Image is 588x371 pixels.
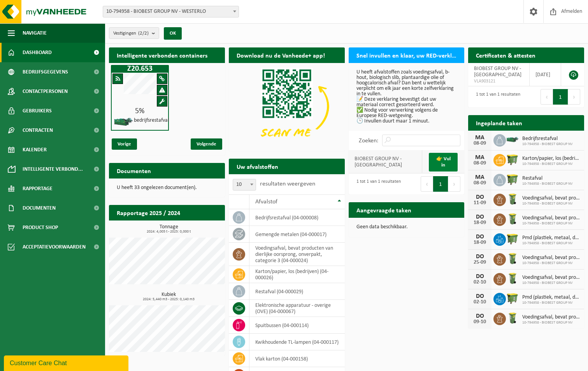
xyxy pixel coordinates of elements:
[522,215,580,221] span: Voedingsafval, bevat producten van dierlijke oorsprong, onverpakt, categorie 3
[249,283,345,300] td: restafval (04-000029)
[23,82,68,101] span: Contactpersonen
[109,205,188,220] h2: Rapportage 2025 / 2024
[472,319,488,325] div: 09-10
[472,234,488,240] div: DO
[522,162,580,166] span: 10-794958 - BIOBEST GROUP NV
[113,297,225,301] span: 2024: 5,440 m3 - 2025: 0,140 m3
[522,275,580,281] span: Voedingsafval, bevat producten van dierlijke oorsprong, onverpakt, categorie 3
[522,314,580,320] span: Voedingsafval, bevat producten van dierlijke oorsprong, onverpakt, categorie 3
[23,62,68,82] span: Bedrijfsgegevens
[429,153,458,171] a: 👉 Vul in
[233,179,256,190] span: 10
[164,27,182,40] button: OK
[103,6,239,17] span: 10-794958 - BIOBEST GROUP NV - WESTERLO
[249,243,345,266] td: voedingsafval, bevat producten van dierlijke oorsprong, onverpakt, categorie 3 (04-000024)
[472,293,488,299] div: DO
[506,192,519,206] img: WB-0140-HPE-GN-50
[568,89,580,105] button: Next
[474,66,521,78] span: BIOBEST GROUP NV - [GEOGRAPHIC_DATA]
[522,156,580,162] span: Karton/papier, los (bedrijven)
[421,176,433,192] button: Previous
[103,6,239,17] span: 10-794958 - BIOBEST GROUP NV - WESTERLO
[23,23,47,43] span: Navigatie
[229,159,286,174] h2: Uw afvalstoffen
[433,176,448,192] button: 1
[167,220,224,236] a: Bekijk rapportage
[472,174,488,180] div: MA
[249,266,345,283] td: karton/papier, los (bedrijven) (04-000026)
[474,78,523,84] span: VLA903121
[472,180,488,186] div: 08-09
[522,241,580,246] span: 10-794958 - BIOBEST GROUP NV
[472,135,488,141] div: MA
[522,201,580,206] span: 10-794958 - BIOBEST GROUP NV
[229,63,345,150] img: Download de VHEPlus App
[448,176,460,192] button: Next
[113,292,225,301] h3: Kubiek
[541,89,553,105] button: Previous
[117,185,217,191] p: U heeft 33 ongelezen document(en).
[472,88,520,105] div: 1 tot 1 van 1 resultaten
[506,212,519,226] img: WB-0140-HPE-GN-50
[522,142,573,147] span: 10-794958 - BIOBEST GROUP NV
[506,232,519,245] img: WB-1100-HPE-GN-50
[113,230,225,234] span: 2024: 4,005 t - 2025: 0,000 t
[23,179,53,198] span: Rapportage
[229,47,333,63] h2: Download nu de Vanheede+ app!
[468,115,530,130] h2: Ingeplande taken
[353,175,401,192] div: 1 tot 1 van 1 resultaten
[23,159,83,179] span: Intelligente verbond...
[522,281,580,285] span: 10-794958 - BIOBEST GROUP NV
[522,235,580,241] span: Pmd (plastiek, metaal, drankkartons) (bedrijven)
[472,280,488,285] div: 02-10
[522,136,573,142] span: Bedrijfsrestafval
[249,334,345,350] td: kwikhoudende TL-lampen (04-000117)
[530,63,561,86] td: [DATE]
[134,118,169,123] h4: bedrijfsrestafval
[359,138,378,144] label: Zoeken:
[23,121,53,140] span: Contracten
[113,28,149,39] span: Vestigingen
[472,214,488,220] div: DO
[23,101,52,121] span: Gebruikers
[472,254,488,260] div: DO
[23,218,58,237] span: Product Shop
[356,224,457,230] p: Geen data beschikbaar.
[472,194,488,200] div: DO
[472,299,488,305] div: 02-10
[249,209,345,226] td: bedrijfsrestafval (04-000008)
[113,224,225,234] h3: Tonnage
[553,89,568,105] button: 1
[249,226,345,243] td: gemengde metalen (04-000017)
[23,237,86,257] span: Acceptatievoorwaarden
[472,141,488,146] div: 08-09
[112,107,168,115] div: 5%
[249,350,345,367] td: vlak karton (04-000158)
[349,150,423,173] td: BIOBEST GROUP NV - [GEOGRAPHIC_DATA]
[255,199,277,205] span: Afvalstof
[506,173,519,186] img: WB-1100-HPE-GN-50
[109,163,159,178] h2: Documenten
[506,252,519,265] img: WB-0140-HPE-GN-50
[506,136,519,143] img: HK-XZ-20-GN-01
[4,354,130,371] iframe: chat widget
[138,31,149,36] count: (2/2)
[522,294,580,301] span: Pmd (plastiek, metaal, drankkartons) (bedrijven)
[23,43,52,62] span: Dashboard
[23,198,56,218] span: Documenten
[472,240,488,245] div: 18-09
[112,138,137,150] span: Vorige
[356,70,457,124] p: U heeft afvalstoffen zoals voedingsafval, b-hout, biologisch slib, plantaardige olie of hoogcalor...
[522,195,580,201] span: Voedingsafval, bevat producten van dierlijke oorsprong, onverpakt, categorie 3
[522,182,573,186] span: 10-794958 - BIOBEST GROUP NV
[472,154,488,161] div: MA
[109,47,225,63] h2: Intelligente verbonden containers
[23,140,47,159] span: Kalender
[522,301,580,305] span: 10-794958 - BIOBEST GROUP NV
[349,202,419,217] h2: Aangevraagde taken
[260,181,315,187] label: resultaten weergeven
[506,292,519,305] img: WB-1100-HPE-GN-50
[472,313,488,319] div: DO
[522,320,580,325] span: 10-794958 - BIOBEST GROUP NV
